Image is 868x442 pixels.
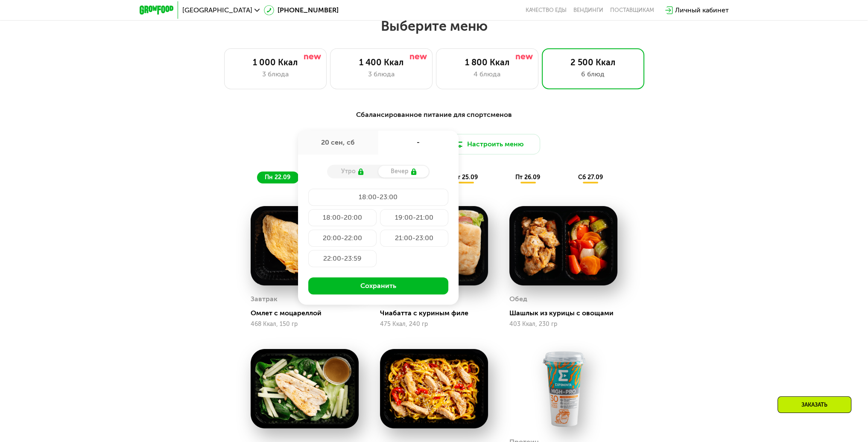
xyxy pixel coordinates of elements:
[308,277,448,294] button: Сохранить
[509,309,624,317] div: Шашлык из курицы с овощами
[438,134,540,154] button: Настроить меню
[509,293,527,305] div: Обед
[265,174,290,181] span: пн 22.09
[251,309,365,317] div: Омлет с моцареллой
[233,69,318,79] div: 3 блюда
[251,321,359,328] div: 468 Ккал, 150 гр
[378,131,459,154] div: -
[509,321,617,328] div: 403 Ккал, 230 гр
[264,5,339,15] a: [PHONE_NUMBER]
[445,69,529,79] div: 4 блюда
[380,321,488,328] div: 475 Ккал, 240 гр
[308,230,377,247] div: 20:00-22:00
[445,57,529,67] div: 1 800 Ккал
[578,174,602,181] span: сб 27.09
[182,7,252,14] span: [GEOGRAPHIC_DATA]
[339,69,424,79] div: 3 блюда
[233,57,318,67] div: 1 000 Ккал
[181,110,687,120] div: Сбалансированное питание для спортсменов
[308,209,377,226] div: 18:00-20:00
[308,250,377,267] div: 22:00-23:59
[298,131,378,154] div: 20 сен, сб
[251,293,278,305] div: Завтрак
[610,7,654,14] div: поставщикам
[378,166,430,177] div: Вечер
[777,396,851,413] div: Заказать
[453,174,478,181] span: чт 25.09
[339,57,424,67] div: 1 400 Ккал
[308,189,448,206] div: 18:00-23:00
[675,5,729,15] div: Личный кабинет
[380,309,495,317] div: Чиабатта с куриным филе
[551,57,635,67] div: 2 500 Ккал
[551,69,635,79] div: 6 блюд
[573,7,603,14] a: Вендинги
[327,166,378,177] div: Утро
[526,7,567,14] a: Качество еды
[380,230,448,247] div: 21:00-23:00
[380,209,448,226] div: 19:00-21:00
[515,174,540,181] span: пт 26.09
[27,17,841,35] h2: Выберите меню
